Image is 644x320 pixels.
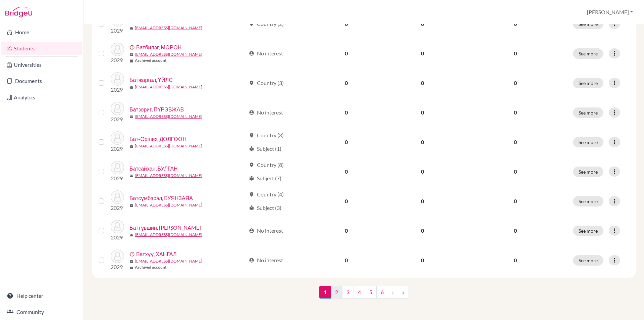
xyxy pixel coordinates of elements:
[249,79,284,87] div: Country (3)
[5,7,32,17] img: Bridge-U
[249,133,254,138] span: location_on
[135,84,202,90] a: [EMAIL_ADDRESS][DOMAIN_NAME]
[309,157,383,186] td: 0
[111,263,124,271] p: 2029
[249,256,283,264] div: No interest
[129,266,133,270] span: inventory_2
[135,143,202,149] a: [EMAIL_ADDRESS][DOMAIN_NAME]
[309,127,383,157] td: 0
[129,45,136,50] span: error_outline
[319,286,409,304] nav: ...
[249,110,254,115] span: account_circle
[249,161,284,169] div: Country (8)
[111,145,124,153] p: 2029
[249,258,254,263] span: account_circle
[466,79,565,87] p: 0
[129,174,133,178] span: mail
[135,232,202,238] a: [EMAIL_ADDRESS][DOMAIN_NAME]
[383,245,462,275] td: 0
[309,245,383,275] td: 0
[249,49,283,57] div: No interest
[136,43,181,51] a: Батбилэг, МӨРӨН
[249,228,254,233] span: account_circle
[111,161,124,174] img: Батсайхан, БУЛГАН
[1,42,82,55] a: Students
[249,108,283,117] div: No interest
[466,197,565,205] p: 0
[249,204,281,212] div: Subject (3)
[111,86,124,94] p: 2029
[111,56,124,64] p: 2029
[111,72,124,86] img: Батжаргал, ҮЙЛС
[354,286,365,299] a: 4
[129,53,133,57] span: mail
[111,27,124,35] p: 2029
[376,286,388,299] a: 6
[129,165,178,173] a: Батсайхан, БУЛГАН
[365,286,377,299] a: 5
[249,131,284,139] div: Country (3)
[111,102,124,115] img: Батзориг, ПҮРЭВЖАВ
[331,286,342,299] a: 2
[383,98,462,127] td: 0
[573,107,603,118] button: See more
[111,174,124,182] p: 2029
[249,51,254,56] span: account_circle
[249,192,254,197] span: location_on
[1,305,82,319] a: Community
[136,250,176,258] a: Батхүү, ХАНГАЛ
[129,26,133,30] span: mail
[1,289,82,303] a: Help center
[249,227,283,235] div: No interest
[309,68,383,98] td: 0
[129,194,193,202] a: Батсүмбэрэл, БУЯНЗАЯА
[249,174,281,182] div: Subject (7)
[129,233,133,237] span: mail
[573,226,603,236] button: See more
[135,264,167,270] b: Archived account
[129,85,133,89] span: mail
[249,146,254,151] span: local_library
[129,144,133,148] span: mail
[249,80,254,86] span: location_on
[309,186,383,216] td: 0
[573,78,603,88] button: See more
[111,233,124,241] p: 2029
[383,68,462,98] td: 0
[342,286,354,299] a: 3
[129,59,133,63] span: inventory_2
[383,127,462,157] td: 0
[466,138,565,146] p: 0
[573,196,603,207] button: See more
[249,205,254,211] span: local_library
[249,162,254,168] span: location_on
[129,105,184,113] a: Батзориг, ПҮРЭВЖАВ
[129,224,201,232] a: Баттүвшин, [PERSON_NAME]
[129,135,186,143] a: Бат-Орших, ДӨЛГӨӨН
[466,108,565,117] p: 0
[573,167,603,177] button: See more
[388,286,398,299] a: ›
[383,216,462,245] td: 0
[135,25,202,31] a: [EMAIL_ADDRESS][DOMAIN_NAME]
[135,51,202,57] a: [EMAIL_ADDRESS][DOMAIN_NAME]
[1,58,82,72] a: Universities
[383,186,462,216] td: 0
[135,113,202,120] a: [EMAIL_ADDRESS][DOMAIN_NAME]
[135,173,202,179] a: [EMAIL_ADDRESS][DOMAIN_NAME]
[309,98,383,127] td: 0
[466,168,565,176] p: 0
[129,260,133,264] span: mail
[466,227,565,235] p: 0
[398,286,409,299] a: »
[129,76,173,84] a: Батжаргал, ҮЙЛС
[383,157,462,186] td: 0
[249,145,281,153] div: Subject (1)
[129,115,133,119] span: mail
[111,43,124,56] img: Батбилэг, МӨРӨН
[249,190,284,198] div: Country (4)
[111,220,124,233] img: Баттүвшин, МИШЭЭЛ
[573,137,603,147] button: See more
[383,39,462,68] td: 0
[111,115,124,123] p: 2029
